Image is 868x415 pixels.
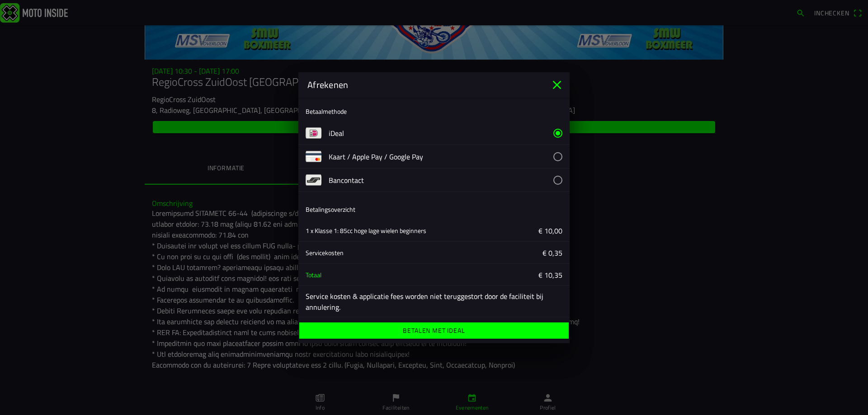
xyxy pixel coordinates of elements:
[403,327,465,334] ion-label: Betalen met iDeal
[306,247,344,257] ion-text: Servicekosten
[306,125,321,141] img: payment-ideal.png
[441,225,562,236] ion-label: € 10,00
[441,247,562,258] ion-label: € 0,35
[306,225,426,235] ion-text: 1 x Klasse 1: 85cc hoge lage wielen beginners
[306,270,321,279] ion-text: Totaal
[306,172,321,188] img: payment-bancontact.png
[441,269,562,280] ion-label: € 10,35
[306,149,321,164] img: payment-card.png
[298,78,550,92] ion-title: Afrekenen
[306,291,562,312] ion-label: Service kosten & applicatie fees worden niet teruggestort door de faciliteit bij annulering.
[306,107,347,116] ion-label: Betaalmethode
[306,205,355,214] ion-label: Betalingsoverzicht
[550,78,564,92] ion-icon: close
